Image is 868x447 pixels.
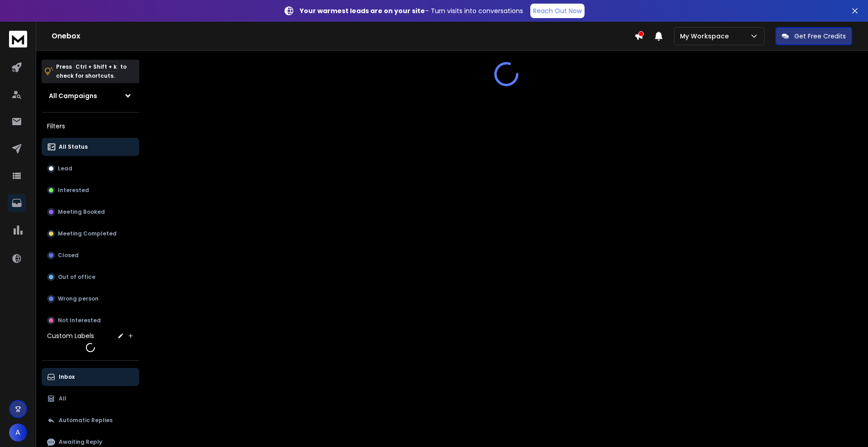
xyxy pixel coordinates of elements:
button: Inbox [42,368,139,386]
p: Press to check for shortcuts. [56,62,127,80]
p: All Status [59,143,88,151]
h3: Custom Labels [47,331,94,340]
p: All [59,395,66,402]
p: My Workspace [680,32,732,41]
p: Wrong person [58,295,99,302]
button: Lead [42,160,139,178]
img: logo [9,31,27,47]
p: Inbox [59,373,75,381]
p: Meeting Booked [58,208,105,216]
p: Interested [58,187,89,194]
button: Meeting Booked [42,203,139,221]
button: Not Interested [42,311,139,329]
button: A [9,423,27,442]
button: All Status [42,138,139,156]
h1: Onebox [52,31,634,42]
a: Reach Out Now [530,4,585,18]
button: Interested [42,181,139,199]
p: Awaiting Reply [59,438,102,446]
p: Get Free Credits [794,32,846,41]
p: – Turn visits into conversations [300,6,523,15]
p: Not Interested [58,317,101,324]
span: Ctrl + Shift + k [74,61,118,72]
p: Lead [58,165,72,172]
button: Out of office [42,268,139,286]
button: Automatic Replies [42,411,139,429]
button: Get Free Credits [775,27,852,45]
p: Reach Out Now [533,6,582,15]
p: Out of office [58,273,95,281]
button: All Campaigns [42,87,139,105]
button: Wrong person [42,290,139,308]
strong: Your warmest leads are on your site [300,6,425,15]
p: Automatic Replies [59,417,113,424]
button: Closed [42,246,139,264]
p: Closed [58,252,79,259]
h1: All Campaigns [49,91,97,100]
h3: Filters [42,120,139,132]
button: All [42,390,139,408]
button: Meeting Completed [42,225,139,243]
p: Meeting Completed [58,230,117,237]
